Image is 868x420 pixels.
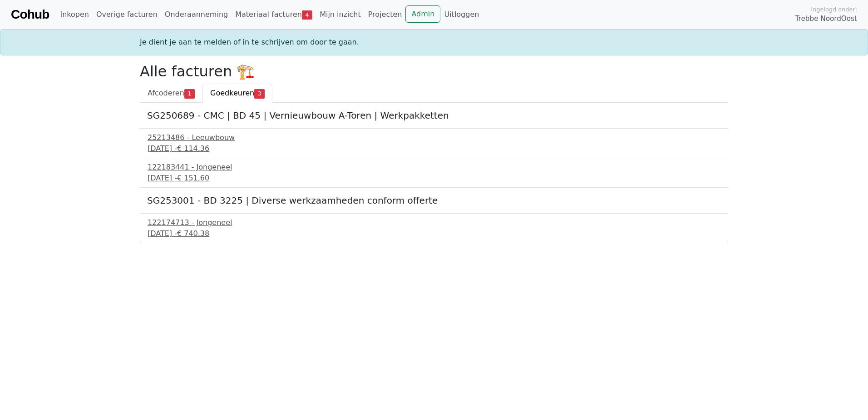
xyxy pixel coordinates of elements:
[184,89,195,98] span: 1
[365,5,406,24] a: Projecten
[140,63,728,80] h2: Alle facturen 🏗️
[93,5,161,24] a: Overige facturen
[232,5,316,24] a: Materiaal facturen4
[177,229,209,238] span: € 740,38
[177,174,209,182] span: € 151,60
[56,5,92,24] a: Inkopen
[11,4,49,25] a: Cohub
[148,143,720,154] div: [DATE] -
[254,89,265,98] span: 3
[811,5,857,14] span: Ingelogd onder:
[177,144,209,153] span: € 114,36
[147,195,721,206] h5: SG253001 - BD 3225 | Diverse werkzaamheden conform offerte
[316,5,365,24] a: Mijn inzicht
[302,10,312,20] span: 4
[148,173,720,184] div: [DATE] -
[147,110,721,121] h5: SG250689 - CMC | BD 45 | Vernieuwbouw A-Toren | Werkpakketten
[795,14,857,24] span: Trebbe NoordOost
[161,5,232,24] a: Onderaanneming
[140,84,202,103] a: Afcoderen1
[134,37,734,48] div: Je dient je aan te melden of in te schrijven om door te gaan.
[148,162,720,173] div: 122183441 - Jongeneel
[148,228,720,239] div: [DATE] -
[440,5,483,24] a: Uitloggen
[202,84,272,103] a: Goedkeuren3
[405,5,440,23] a: Admin
[210,89,254,97] span: Goedkeuren
[148,89,184,97] span: Afcoderen
[148,217,720,239] a: 122174713 - Jongeneel[DATE] -€ 740,38
[148,217,720,228] div: 122174713 - Jongeneel
[148,162,720,184] a: 122183441 - Jongeneel[DATE] -€ 151,60
[148,132,720,154] a: 25213486 - Leeuwbouw[DATE] -€ 114,36
[148,132,720,143] div: 25213486 - Leeuwbouw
